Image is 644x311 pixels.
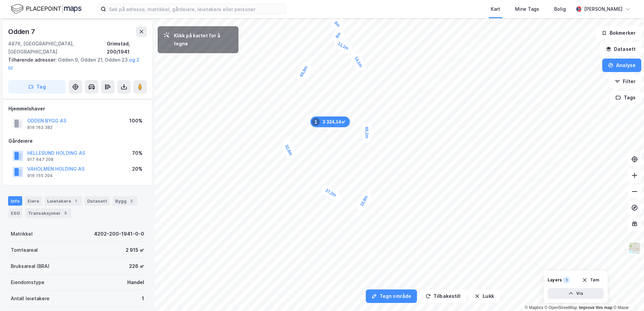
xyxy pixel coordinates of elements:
[27,157,54,162] div: 917 647 208
[11,278,44,286] div: Eiendomstype
[329,16,346,32] div: Map marker
[25,208,71,218] div: Transaksjoner
[525,305,543,310] a: Mapbox
[11,246,38,254] div: Tomteareal
[280,139,297,161] div: Map marker
[295,61,313,82] div: Map marker
[112,196,137,206] div: Bygg
[548,288,604,299] button: Vis
[27,173,53,178] div: 916 155 204
[600,42,641,56] button: Datasett
[602,59,641,72] button: Analyse
[8,57,58,63] span: Tilhørende adresser:
[578,275,604,285] button: Tøm
[106,4,286,14] input: Søk på adresse, matrikkel, gårdeiere, leietakere eller personer
[584,5,622,13] div: [PERSON_NAME]
[515,5,539,13] div: Mine Tags
[8,208,23,218] div: ESG
[8,80,66,94] button: Tag
[362,123,372,143] div: Map marker
[366,289,417,303] button: Tegn område
[610,91,641,104] button: Tags
[628,242,641,254] img: Z
[8,40,107,56] div: 4876, [GEOGRAPHIC_DATA], [GEOGRAPHIC_DATA]
[332,37,354,55] div: Map marker
[11,262,50,270] div: Bruksareal (BRA)
[72,198,79,204] div: 1
[579,305,612,310] a: Improve this map
[27,125,53,130] div: 816 163 382
[94,230,144,238] div: 4202-200-1941-0-0
[609,75,641,88] button: Filter
[132,149,142,157] div: 70%
[349,51,367,73] div: Map marker
[11,3,82,15] img: logo.f888ab2527a4732fd821a326f86c7f29.svg
[320,184,342,202] div: Map marker
[545,305,577,310] a: OpenStreetMap
[8,196,22,206] div: Info
[610,279,644,311] div: Kontrollprogram for chat
[44,196,82,206] div: Leietakere
[311,116,350,127] div: Map marker
[312,118,320,126] div: 1
[554,5,566,13] div: Bolig
[8,105,147,113] div: Hjemmelshaver
[129,117,142,125] div: 100%
[128,198,135,204] div: 2
[469,289,500,303] button: Lukk
[563,277,570,283] div: 1
[142,295,144,303] div: 1
[132,165,142,173] div: 20%
[8,56,141,72] div: Odden 9, Odden 21, Odden 23
[330,27,346,44] div: Map marker
[610,279,644,311] iframe: Chat Widget
[107,40,147,56] div: Grimstad, 200/1941
[62,210,69,216] div: 3
[355,190,373,212] div: Map marker
[11,230,33,238] div: Matrikkel
[11,295,50,303] div: Antall leietakere
[420,289,466,303] button: Tilbakestill
[129,262,144,270] div: 226 ㎡
[596,26,641,40] button: Bokmerker
[127,278,144,286] div: Handel
[174,32,233,48] div: Klikk på kartet for å tegne
[25,196,42,206] div: Eiere
[8,137,147,145] div: Gårdeiere
[8,26,36,37] div: Odden 7
[548,277,562,283] div: Layers
[491,5,500,13] div: Kart
[126,246,144,254] div: 2 915 ㎡
[85,196,110,206] div: Datasett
